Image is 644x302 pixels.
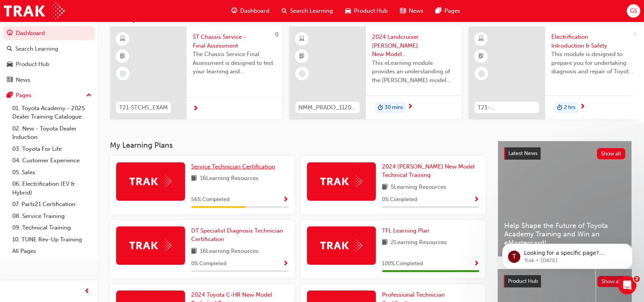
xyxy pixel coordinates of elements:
[193,106,198,112] span: next-icon
[3,42,95,56] a: Search Learning
[345,6,351,16] span: car-icon
[627,4,640,18] button: GS
[86,91,92,101] span: up-icon
[551,33,635,50] span: Electrification Introduction & Safety
[16,91,31,100] div: Pages
[191,247,197,256] span: book-icon
[597,148,626,159] button: Show all
[382,162,479,180] a: 2024 [PERSON_NAME] New Model Technical Training
[618,276,636,294] iframe: Intercom live chat
[129,239,172,251] img: Trak
[9,102,95,123] a: 01. Toyota Academy - 2025 Dealer Training Catalogue
[7,30,13,37] span: guage-icon
[320,175,362,187] img: Trak
[508,150,537,157] span: Latest News
[120,34,125,44] span: learningResourceType_ELEARNING-icon
[557,103,562,113] span: duration-icon
[282,6,287,16] span: search-icon
[339,3,394,19] a: car-iconProduct Hub
[225,3,275,19] a: guage-iconDashboard
[3,25,95,88] button: DashboardSearch LearningProduct HubNews
[474,195,479,205] button: Show Progress
[478,51,484,61] span: booktick-icon
[580,104,585,111] span: next-icon
[283,261,288,267] span: Show Progress
[290,7,333,15] span: Search Learning
[191,174,197,183] span: book-icon
[110,141,485,150] h3: My Learning Plans
[231,6,237,16] span: guage-icon
[474,196,479,203] span: Show Progress
[564,103,575,112] span: 2 hrs
[498,141,632,257] a: Latest NewsShow allHelp Shape the Future of Toyota Academy Training and Win an eMastercard!
[478,103,536,112] span: T21-FOD_HVIS_PREREQ
[119,103,168,112] span: T21-STCHS_EXAM
[16,60,49,69] div: Product Hub
[15,45,58,53] div: Search Learning
[436,6,441,16] span: pages-icon
[298,103,357,112] span: NMM_PRADO_112024_MODULE_1
[474,259,479,269] button: Show Progress
[275,31,279,38] span: 0
[120,51,125,61] span: booktick-icon
[7,61,13,68] span: car-icon
[283,259,288,269] button: Show Progress
[551,50,635,76] span: This module is designed to prepare you for undertaking diagnosis and repair of Toyota & Lexus Ele...
[9,245,95,257] a: All Pages
[9,210,95,222] a: 08. Service Training
[4,2,65,20] a: Trak
[394,3,429,19] a: news-iconNews
[289,26,462,119] a: NMM_PRADO_112024_MODULE_12024 Landcruiser [PERSON_NAME] New Model Mechanisms - Model Outline 1Thi...
[200,247,259,256] span: 16 Learning Resources
[444,7,460,15] span: Pages
[240,7,269,15] span: Dashboard
[3,88,95,102] button: Pages
[382,183,388,192] span: book-icon
[382,259,423,268] span: 100 % Completed
[504,147,625,160] a: Latest NewsShow all
[16,76,30,84] div: News
[9,222,95,234] a: 09. Technical Training
[193,33,276,50] span: ST Chassis Service - Final Assessment
[299,70,306,77] span: learningRecordVerb_NONE-icon
[634,276,640,282] span: 2
[354,7,388,15] span: Product Hub
[478,70,485,77] span: learningRecordVerb_NONE-icon
[84,287,90,296] span: prev-icon
[9,167,95,178] a: 05. Sales
[469,26,641,119] a: 0T21-FOD_HVIS_PREREQElectrification Introduction & SafetyThis module is designed to prepare you f...
[129,175,172,187] img: Trak
[193,50,276,76] span: The Chassis Service Final Assessment is designed to test your learning and understanding of the m...
[391,238,447,248] span: 2 Learning Resources
[409,7,423,15] span: News
[382,163,475,179] span: 2024 [PERSON_NAME] New Model Technical Training
[504,221,625,248] span: Help Shape the Future of Toyota Academy Training and Win an eMastercard!
[478,34,484,44] span: learningResourceType_ELEARNING-icon
[9,143,95,155] a: 03. Toyota For Life
[474,261,479,267] span: Show Progress
[9,234,95,246] a: 10. TUNE Rev-Up Training
[372,59,456,85] span: This eLearning module provides an understanding of the [PERSON_NAME] model line-up and its Katash...
[110,26,282,119] a: 0T21-STCHS_EXAMST Chassis Service - Final AssessmentThe Chassis Service Final Assessment is desig...
[191,162,278,171] a: Service Technician Certification
[275,3,339,19] a: search-iconSearch Learning
[299,51,305,61] span: booktick-icon
[9,123,95,143] a: 02. New - Toyota Dealer Induction
[191,195,229,204] span: 56 % Completed
[407,104,413,111] span: next-icon
[3,73,95,87] a: News
[7,77,13,84] span: news-icon
[382,195,417,204] span: 0 % Completed
[7,46,12,53] span: search-icon
[382,227,429,234] span: TFL Learning Plan
[200,174,259,183] span: 16 Learning Resources
[191,163,275,170] span: Service Technician Certification
[283,195,288,205] button: Show Progress
[320,239,362,251] img: Trak
[120,70,126,77] span: learningRecordVerb_NONE-icon
[382,238,388,248] span: book-icon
